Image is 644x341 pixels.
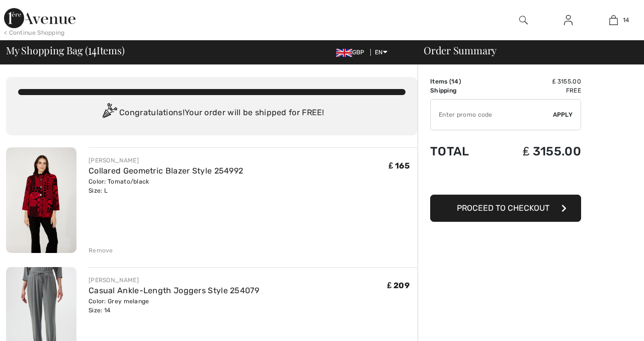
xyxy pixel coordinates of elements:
[336,49,369,56] span: GBP
[519,14,528,26] img: search the website
[553,110,573,119] span: Apply
[491,77,581,86] td: ₤ 3155.00
[430,134,491,168] td: Total
[430,77,491,86] td: Items ( )
[6,147,76,253] img: Collared Geometric Blazer Style 254992
[564,14,573,26] img: My Info
[430,168,581,191] iframe: PayPal
[18,103,406,123] div: Congratulations! Your order will be shipped for FREE!
[609,14,618,26] img: My Bag
[375,49,387,56] span: EN
[89,177,243,195] div: Color: Tomato/black Size: L
[88,43,97,56] span: 14
[89,286,259,295] a: Casual Ankle-Length Joggers Style 254079
[336,49,352,57] img: UK Pound
[99,103,119,123] img: Congratulation2.svg
[430,195,581,222] button: Proceed to Checkout
[491,86,581,95] td: Free
[491,134,581,168] td: ₤ 3155.00
[89,276,259,285] div: [PERSON_NAME]
[431,100,553,130] input: Promo code
[591,14,635,26] a: 14
[4,8,75,28] img: 1ère Avenue
[89,166,243,176] a: Collared Geometric Blazer Style 254992
[89,156,243,165] div: [PERSON_NAME]
[387,281,410,290] span: ₤ 209
[412,45,638,55] div: Order Summary
[623,16,629,25] span: 14
[4,28,65,37] div: < Continue Shopping
[457,203,549,213] span: Proceed to Checkout
[556,14,581,27] a: Sign In
[6,45,125,55] span: My Shopping Bag ( Items)
[430,86,491,95] td: Shipping
[89,297,259,315] div: Color: Grey melange Size: 14
[389,161,410,170] span: ₤ 165
[451,78,459,85] span: 14
[89,246,113,255] div: Remove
